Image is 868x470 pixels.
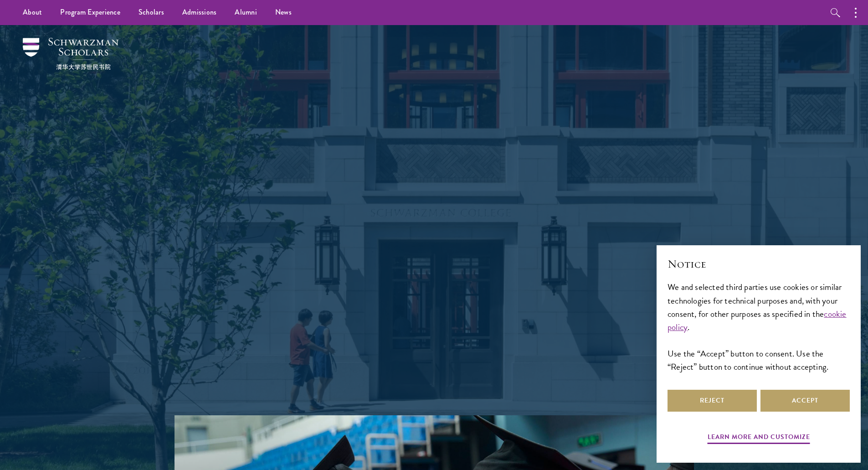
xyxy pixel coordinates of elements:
[668,256,850,272] h2: Notice
[23,38,118,70] img: Schwarzman Scholars
[708,431,810,445] button: Learn more and customize
[668,390,757,412] button: Reject
[668,280,850,373] div: We and selected third parties use cookies or similar technologies for technical purposes and, wit...
[760,390,850,412] button: Accept
[668,307,847,334] a: cookie policy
